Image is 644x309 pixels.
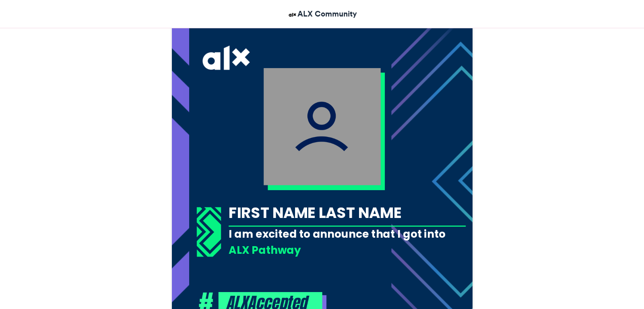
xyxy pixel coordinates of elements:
img: ALX Community [287,10,297,20]
img: 1718367053.733-03abb1a83a9aadad37b12c69bdb0dc1c60dcbf83.png [197,207,221,257]
a: ALX Community [287,8,357,20]
div: FIRST NAME LAST NAME [229,202,466,223]
div: I am excited to announce that I got into the [229,226,466,256]
img: user_filled.png [264,68,381,185]
div: ALX Pathway [229,243,466,257]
